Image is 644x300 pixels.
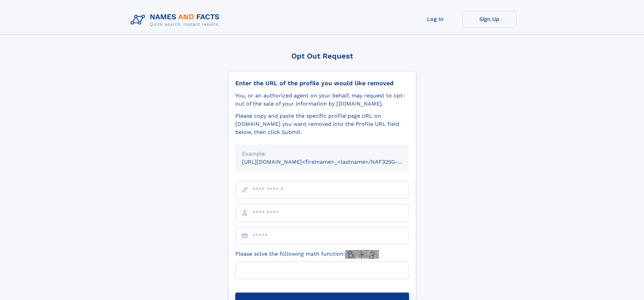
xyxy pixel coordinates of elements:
[242,159,422,165] small: [URL][DOMAIN_NAME]<firstname>_<lastname>/NAF325G-xxxxxxxx
[462,11,517,27] a: Sign Up
[235,250,379,259] label: Please solve the following math function:
[235,112,409,136] div: Please copy and paste the specific profile page URL on [DOMAIN_NAME] you want removed into the Pr...
[128,11,225,29] img: Logo Names and Facts
[242,150,402,158] div: Example:
[228,52,416,60] div: Opt Out Request
[408,11,462,27] a: Log In
[235,79,409,87] div: Enter the URL of the profile you would like removed
[235,92,409,108] div: You, or an authorized agent on your behalf, may request to opt-out of the sale of your informatio...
